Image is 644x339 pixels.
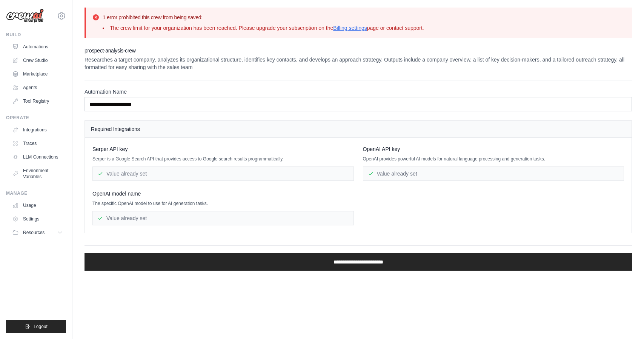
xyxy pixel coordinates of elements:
[92,200,354,206] p: The specific OpenAI model to use for AI generation tasks.
[85,88,632,96] label: Automation Name
[23,230,45,236] span: Resources
[333,25,367,31] a: Billing settings
[85,56,632,71] p: Researches a target company, analyzes its organizational structure, identifies key contacts, and ...
[363,166,624,181] div: Value already set
[6,32,66,38] div: Build
[9,151,66,163] a: LLM Connections
[9,54,66,66] a: Crew Studio
[9,41,66,53] a: Automations
[363,156,624,162] p: OpenAI provides powerful AI models for natural language processing and generation tasks.
[92,211,354,225] div: Value already set
[103,24,424,32] li: The crew limit for your organization has been reached. Please upgrade your subscription on the pa...
[9,82,66,94] a: Agents
[9,213,66,225] a: Settings
[9,227,66,239] button: Resources
[6,190,66,196] div: Manage
[92,166,354,181] div: Value already set
[92,190,141,197] span: OpenAI model name
[92,156,354,162] p: Serper is a Google Search API that provides access to Google search results programmatically.
[363,145,400,153] span: OpenAI API key
[9,124,66,136] a: Integrations
[6,115,66,121] div: Operate
[34,324,48,330] span: Logout
[9,68,66,80] a: Marketplace
[6,9,44,23] img: Logo
[103,14,424,21] h2: 1 error prohibited this crew from being saved:
[92,145,128,153] span: Serper API key
[9,199,66,211] a: Usage
[9,95,66,107] a: Tool Registry
[606,303,644,339] iframe: Chat Widget
[85,47,632,54] h2: prospect-analysis-crew
[9,165,66,183] a: Environment Variables
[91,125,626,133] h4: Required Integrations
[9,137,66,149] a: Traces
[6,320,66,333] button: Logout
